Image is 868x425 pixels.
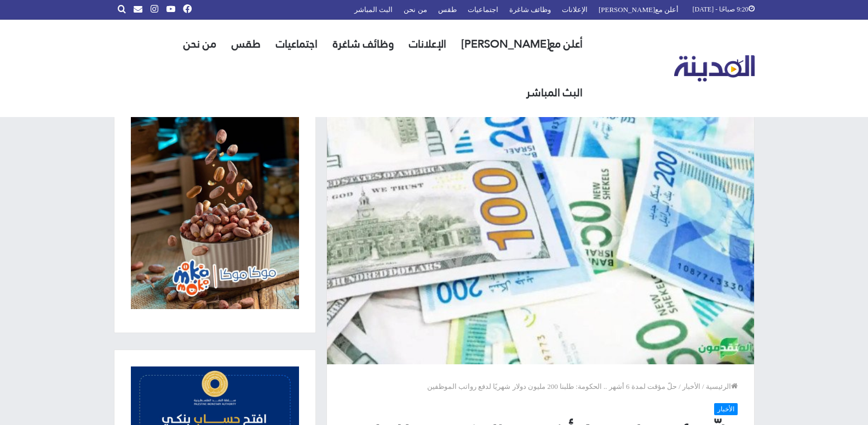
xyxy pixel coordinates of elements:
[401,20,454,68] a: الإعلانات
[427,382,677,391] span: حلّ مؤقت لمدة 6 أشهر .. الحكومة: طلبنا 200 مليون دولار شهريًا لدفع رواتب الموظفين
[706,382,738,391] a: الرئيسية
[325,20,401,68] a: وظائف شاغرة
[702,382,704,391] em: /
[682,382,700,391] a: الأخبار
[679,382,681,391] em: /
[224,20,268,68] a: طقس
[268,20,325,68] a: اجتماعيات
[714,403,738,415] a: الأخبار
[176,20,224,68] a: من نحن
[519,68,590,117] a: البث المباشر
[674,55,755,82] img: تلفزيون المدينة
[454,20,590,68] a: أعلن مع[PERSON_NAME]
